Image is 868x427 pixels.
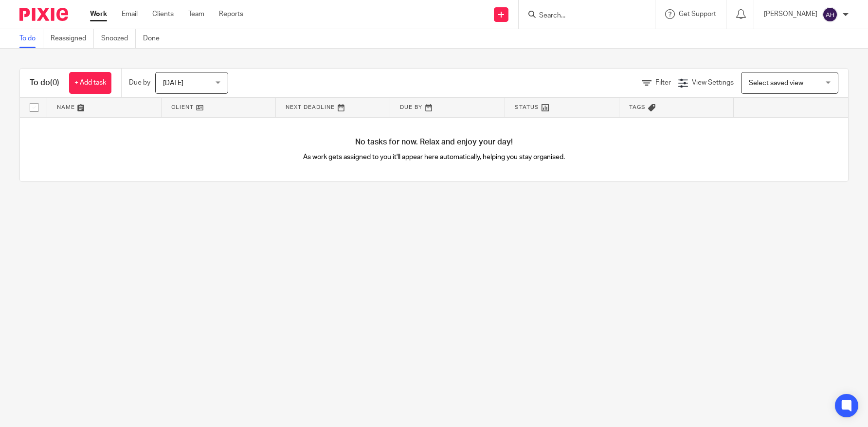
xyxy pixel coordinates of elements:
[122,9,138,19] a: Email
[219,9,243,19] a: Reports
[629,105,646,110] span: Tags
[20,137,848,147] h4: No tasks for now. Relax and enjoy your day!
[692,79,734,86] span: View Settings
[143,29,167,48] a: Done
[101,29,136,48] a: Snoozed
[227,152,641,162] p: As work gets assigned to you it'll appear here automatically, helping you stay organised.
[655,79,671,86] span: Filter
[764,9,817,19] p: [PERSON_NAME]
[30,78,59,88] h1: To do
[51,29,94,48] a: Reassigned
[19,8,68,21] img: Pixie
[152,9,174,19] a: Clients
[90,9,107,19] a: Work
[538,12,626,20] input: Search
[188,9,204,19] a: Team
[679,11,716,18] span: Get Support
[822,7,838,22] img: svg%3E
[69,72,111,94] a: + Add task
[749,80,803,87] span: Select saved view
[129,78,150,88] p: Due by
[50,79,59,87] span: (0)
[19,29,43,48] a: To do
[163,80,183,87] span: [DATE]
